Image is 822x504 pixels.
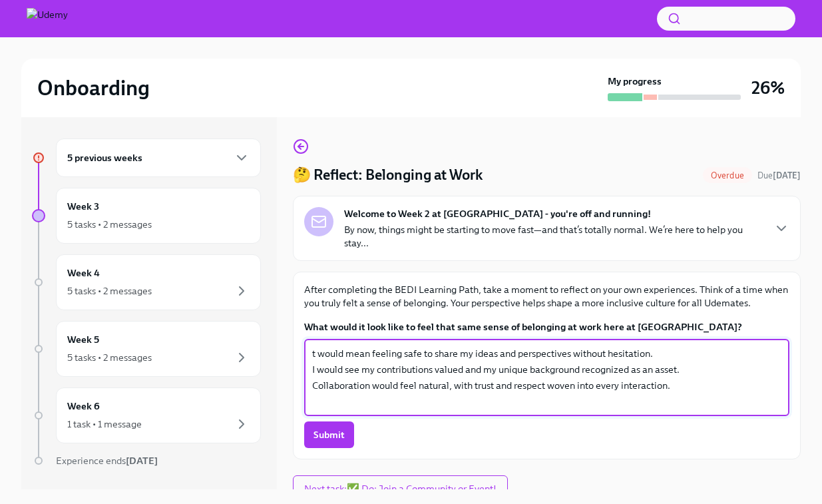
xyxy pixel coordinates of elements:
[608,75,662,88] strong: My progress
[32,254,261,310] a: Week 45 tasks • 2 messages
[312,346,781,409] textarea: t would mean feeling safe to share my ideas and perspectives without hesitation. I would see my c...
[67,150,142,165] h6: 5 previous weeks
[757,170,801,180] span: Due
[304,283,789,310] p: After completing the BEDI Learning Path, take a moment to reflect on your own experiences. Think ...
[344,223,763,250] p: By now, things might be starting to move fast—and that’s totally normal. We’re here to help you s...
[751,76,785,100] h3: 26%
[67,351,152,364] div: 5 tasks • 2 messages
[27,8,68,29] img: Udemy
[293,475,508,502] button: Next task:✅ Do: Join a Community or Event!
[344,207,651,220] strong: Welcome to Week 2 at [GEOGRAPHIC_DATA] - you're off and running!
[32,387,261,443] a: Week 61 task • 1 message
[304,421,354,448] button: Submit
[32,321,261,377] a: Week 55 tasks • 2 messages
[56,455,158,467] span: Experience ends
[67,199,99,214] h6: Week 3
[67,284,152,298] div: 5 tasks • 2 messages
[37,75,150,101] h2: Onboarding
[67,218,152,231] div: 5 tasks • 2 messages
[773,170,801,180] strong: [DATE]
[293,165,483,185] h4: 🤔 Reflect: Belonging at Work
[67,266,100,280] h6: Week 4
[56,138,261,177] div: 5 previous weeks
[304,320,789,334] label: What would it look like to feel that same sense of belonging at work here at [GEOGRAPHIC_DATA]?
[757,169,801,182] span: August 10th, 2025 10:00
[703,170,752,180] span: Overdue
[126,455,158,467] strong: [DATE]
[67,417,142,431] div: 1 task • 1 message
[67,332,99,347] h6: Week 5
[32,188,261,244] a: Week 35 tasks • 2 messages
[67,399,100,413] h6: Week 6
[304,482,497,495] span: Next task : ✅ Do: Join a Community or Event!
[313,428,345,441] span: Submit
